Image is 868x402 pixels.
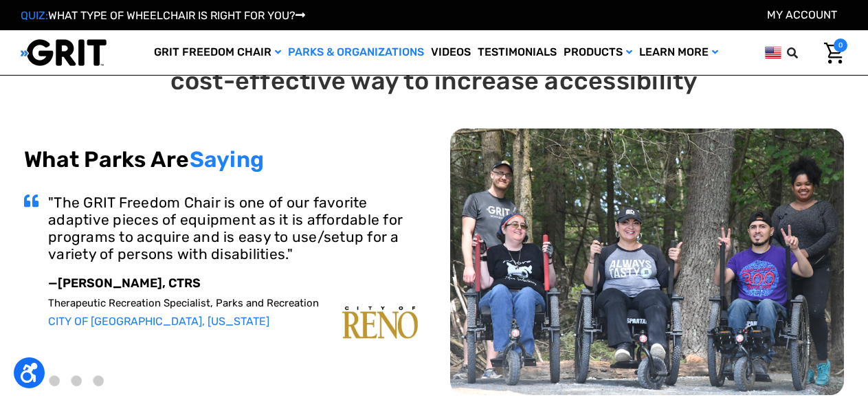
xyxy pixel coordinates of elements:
img: GRIT All-Terrain Wheelchair and Mobility Equipment [21,38,107,67]
p: Therapeutic Recreation Specialist, Parks and Recreation [48,297,418,309]
a: Cart with 0 items [814,38,847,67]
a: Products [560,30,636,75]
h3: "The GRIT Freedom Chair is one of our favorite adaptive pieces of equipment as it is affordable f... [48,194,418,263]
p: —[PERSON_NAME], CTRS [48,276,418,291]
input: Search [793,38,814,67]
p: CITY OF [GEOGRAPHIC_DATA], [US_STATE] [48,315,418,328]
a: GRIT Freedom Chair [151,30,285,75]
a: Parks & Organizations [285,30,427,75]
a: Learn More [636,30,722,75]
iframe: Tidio Chat [680,313,862,378]
a: QUIZ:WHAT TYPE OF WHEELCHAIR IS RIGHT FOR YOU? [21,9,305,22]
a: Videos [427,30,474,75]
span: QUIZ: [21,9,48,22]
img: carousel-img1.png [342,306,418,339]
h2: What Parks Are [24,146,418,172]
img: us.png [765,44,781,61]
button: 2 of 4 [49,376,60,386]
a: Account [767,8,837,21]
button: 3 of 4 [71,376,82,386]
img: Cart [824,43,844,64]
button: 4 of 4 [93,376,104,386]
a: Testimonials [474,30,560,75]
img: top-carousel.png [450,129,844,395]
span: Saying [190,146,265,172]
span: 0 [834,38,847,52]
